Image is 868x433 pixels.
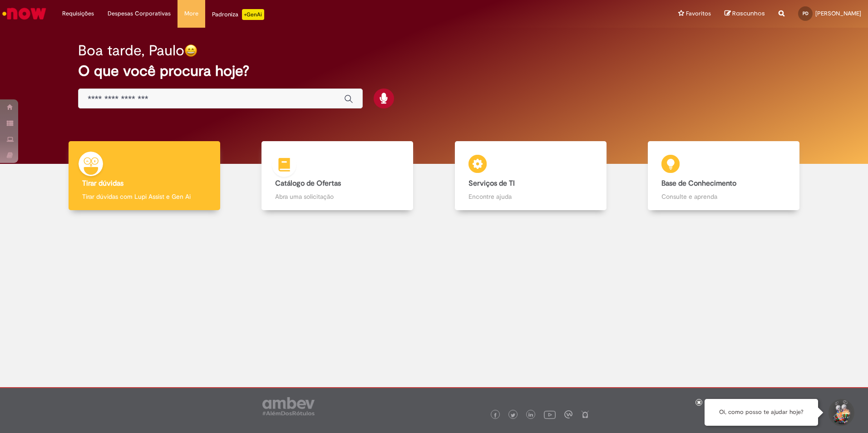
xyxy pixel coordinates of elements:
h2: Boa tarde, Paulo [78,43,184,59]
img: logo_footer_ambev_rotulo_gray.png [262,397,315,415]
h2: O que você procura hoje? [78,63,790,79]
p: Consulte e aprenda [661,192,786,201]
img: logo_footer_workplace.png [564,410,572,418]
img: logo_footer_facebook.png [493,413,498,418]
span: Requisições [62,9,94,18]
img: logo_footer_twitter.png [511,413,515,418]
a: Rascunhos [725,10,765,18]
div: Padroniza [212,9,264,20]
img: happy-face.png [184,44,197,57]
span: Despesas Corporativas [108,9,171,18]
p: Encontre ajuda [469,192,593,201]
div: Oi, como posso te ajudar hoje? [705,399,818,426]
a: Base de Conhecimento Consulte e aprenda [627,141,821,211]
button: Iniciar Conversa de Suporte [827,399,854,426]
span: Rascunhos [732,9,765,18]
b: Catálogo de Ofertas [275,179,341,188]
p: Tirar dúvidas com Lupi Assist e Gen Ai [82,192,207,201]
a: Catálogo de Ofertas Abra uma solicitação [241,141,434,211]
span: [PERSON_NAME] [815,10,861,17]
img: logo_footer_linkedin.png [528,413,533,418]
img: logo_footer_youtube.png [544,408,556,420]
p: Abra uma solicitação [275,192,399,201]
b: Serviços de TI [469,179,515,188]
p: +GenAi [242,9,264,20]
span: PD [803,10,809,16]
b: Tirar dúvidas [82,179,123,188]
img: ServiceNow [1,5,48,23]
span: More [184,9,198,18]
b: Base de Conhecimento [661,179,736,188]
a: Serviços de TI Encontre ajuda [434,141,627,211]
span: Favoritos [686,9,711,18]
img: logo_footer_naosei.png [581,410,589,418]
a: Tirar dúvidas Tirar dúvidas com Lupi Assist e Gen Ai [48,141,241,211]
